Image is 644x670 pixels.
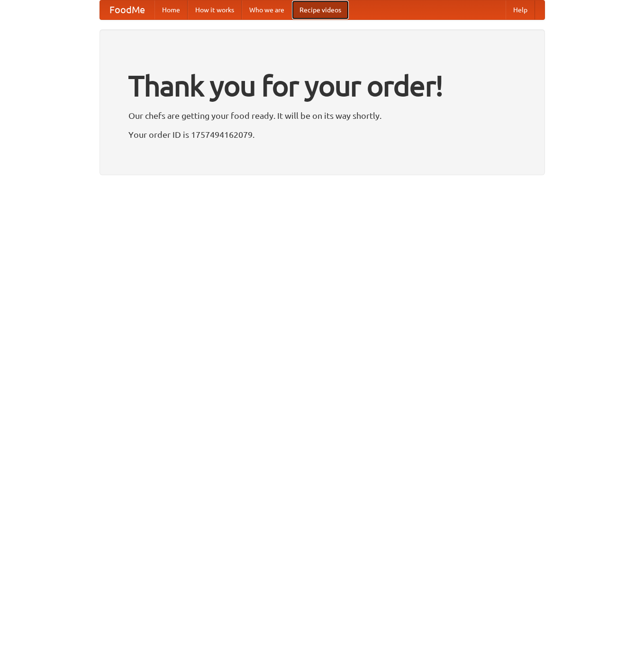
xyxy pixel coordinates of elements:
[242,0,292,19] a: Who we are
[128,127,516,142] p: Your order ID is 1757494162079.
[128,63,516,108] h1: Thank you for your order!
[188,0,242,19] a: How it works
[506,0,535,19] a: Help
[292,0,349,19] a: Recipe videos
[154,0,188,19] a: Home
[100,0,154,19] a: FoodMe
[128,108,516,123] p: Our chefs are getting your food ready. It will be on its way shortly.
